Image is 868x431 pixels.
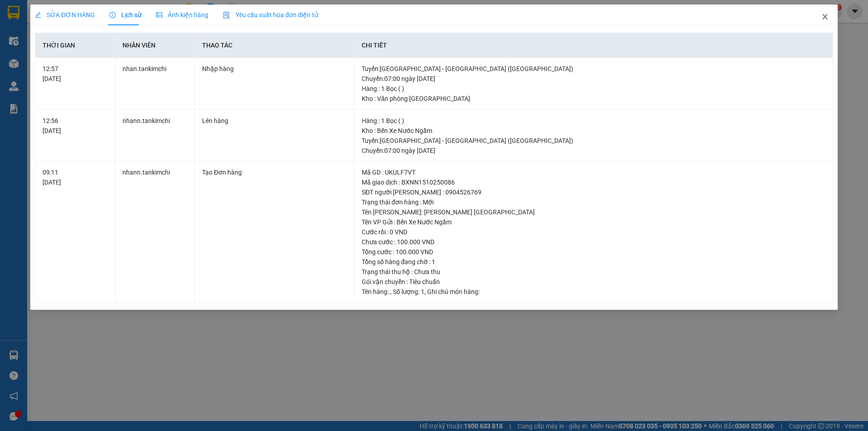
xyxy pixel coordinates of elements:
[362,227,826,237] div: Cước rồi : 0 VND
[362,217,826,227] div: Tên VP Gửi : Bến Xe Nước Ngầm
[362,94,826,104] div: Kho : Văn phòng [GEOGRAPHIC_DATA]
[109,12,116,18] span: clock-circle
[42,64,107,84] div: 12:57 [DATE]
[156,11,208,19] span: Ảnh kiện hàng
[42,167,107,187] div: 09:11 [DATE]
[202,167,347,177] div: Tạo Đơn hàng
[202,116,347,126] div: Lên hàng
[362,287,826,297] div: Tên hàng: , Số lượng: , Ghi chú món hàng:
[362,237,826,247] div: Chưa cước : 100.000 VND
[223,12,230,19] img: icon
[362,257,826,267] div: Tổng số hàng đang chờ : 1
[362,64,826,84] div: Tuyến : [GEOGRAPHIC_DATA] - [GEOGRAPHIC_DATA] ([GEOGRAPHIC_DATA]) Chuyến: 07:00 ngày [DATE]
[362,167,826,177] div: Mã GD : UKULF7VT
[362,126,826,136] div: Kho : Bến Xe Nước Ngầm
[362,197,826,207] div: Trạng thái đơn hàng : Mới
[115,58,195,110] td: nhan.tankimchi
[362,187,826,197] div: SĐT người [PERSON_NAME] : 0904526769
[354,33,833,58] th: Chi tiết
[812,5,838,30] button: Close
[35,11,95,19] span: SỬA ĐƠN HÀNG
[362,116,826,126] div: Hàng : 1 Bọc ( )
[821,13,829,20] span: close
[42,116,107,136] div: 12:56 [DATE]
[421,288,425,295] span: 1
[115,110,195,162] td: nhann.tankimchi
[362,84,826,94] div: Hàng : 1 Bọc ( )
[35,33,115,58] th: Thời gian
[362,177,826,187] div: Mã giao dịch : BXNN1510250086
[362,136,826,156] div: Tuyến : [GEOGRAPHIC_DATA] - [GEOGRAPHIC_DATA] ([GEOGRAPHIC_DATA]) Chuyến: 07:00 ngày [DATE]
[156,12,162,18] span: picture
[109,11,142,19] span: Lịch sử
[202,64,347,74] div: Nhập hàng
[195,33,354,58] th: Thao tác
[115,161,195,303] td: nhann.tankimchi
[362,247,826,257] div: Tổng cước : 100.000 VND
[362,267,826,277] div: Trạng thái thu hộ : Chưa thu
[362,277,826,287] div: Gói vận chuyển : Tiêu chuẩn
[35,12,41,18] span: edit
[223,11,318,19] span: Yêu cầu xuất hóa đơn điện tử
[362,207,826,217] div: Tên [PERSON_NAME]: [PERSON_NAME] [GEOGRAPHIC_DATA]
[115,33,195,58] th: Nhân viên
